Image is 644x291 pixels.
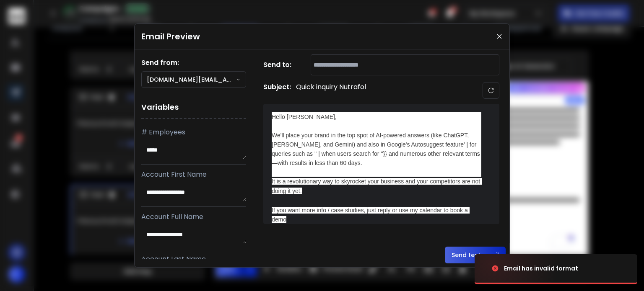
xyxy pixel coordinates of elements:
[263,82,291,99] h1: Subject:
[475,246,558,291] img: image
[445,247,506,263] button: Send test email
[272,113,337,120] span: Hello [PERSON_NAME],
[141,212,246,222] p: Account Full Name
[141,170,246,180] p: Account First Name
[141,127,246,137] p: # Employees
[272,132,482,166] span: We'll place your brand in the top spot of AI-powered answers (like ChatGPT, [PERSON_NAME], and Ge...
[263,60,297,70] h1: Send to:
[296,82,366,99] p: Quick inquiry Nutrafol
[504,264,578,273] div: Email has invalid format
[141,96,246,119] h1: Variables
[272,178,482,194] span: It is a revolutionary way to skyrocket your business and your competitors are not doing it yet.
[147,75,236,84] p: [DOMAIN_NAME][EMAIL_ADDRESS][DOMAIN_NAME]
[141,254,246,264] p: Account Last Name
[141,31,200,42] h1: Email Preview
[141,58,246,68] h1: Send from:
[272,207,470,223] span: If you want more info / case studies, just reply or use my calendar to book a demo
